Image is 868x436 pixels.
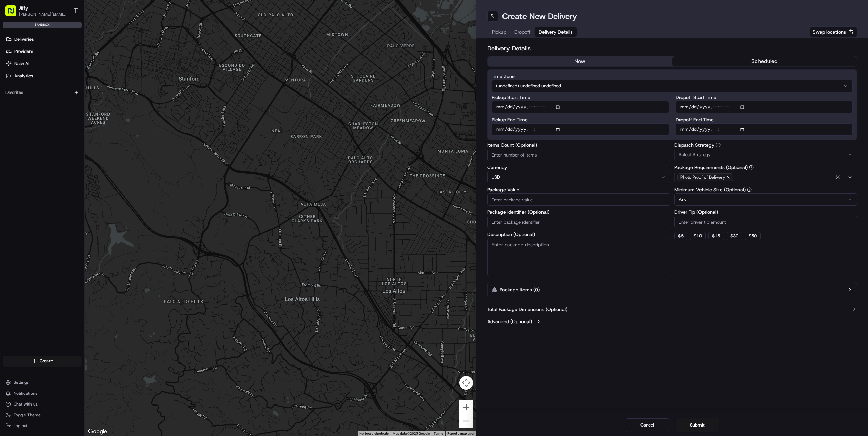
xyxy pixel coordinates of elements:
img: Google [86,427,109,436]
span: Settings [14,380,29,385]
button: Notifications [3,389,82,398]
a: 💻API Documentation [55,95,112,107]
label: Pickup End Time [492,117,669,122]
div: Favorites [3,87,82,98]
a: Report a map error [447,432,474,435]
button: now [488,56,672,66]
div: sandbox [3,22,82,28]
img: Nash [7,6,20,20]
button: Select Strategy [674,149,857,161]
img: 1736555255976-a54dd68f-1ca7-489b-9aae-adbdc363a1c4 [7,64,19,77]
button: scheduled [672,56,857,66]
span: Dropoff [514,28,531,35]
span: Chat with us! [14,401,38,407]
h1: Create New Delivery [502,11,577,22]
a: Open this area in Google Maps (opens a new window) [86,427,109,436]
input: Enter number of items [487,149,670,161]
label: Total Package Dimensions (Optional) [487,306,567,313]
span: Deliveries [14,36,34,42]
a: Analytics [3,70,84,81]
span: Notifications [14,391,37,396]
button: Dispatch Strategy [716,143,721,147]
button: Toggle Theme [3,410,82,420]
div: We're available if you need us! [23,71,86,77]
input: Enter package value [487,193,670,206]
button: Start new chat [115,66,123,75]
span: Nash AI [14,61,29,67]
button: Minimum Vehicle Size (Optional) [747,187,752,192]
button: Photo Proof of Delivery [674,171,857,183]
button: Chat with us! [3,399,82,409]
label: Minimum Vehicle Size (Optional) [674,187,857,192]
label: Description (Optional) [487,232,670,237]
label: Dropoff Start Time [676,95,853,100]
label: Package Items ( 0 ) [500,286,540,293]
label: Time Zone [492,74,853,79]
button: Package Items (0) [487,282,857,297]
a: Providers [3,46,84,57]
button: Swap locations [810,26,857,37]
span: Swap locations [813,28,846,35]
button: Package Requirements (Optional) [749,165,754,170]
button: [PERSON_NAME][EMAIL_ADDRESS][DOMAIN_NAME] [19,12,67,17]
button: Total Package Dimensions (Optional) [487,306,857,313]
span: Providers [14,48,33,55]
button: Advanced (Optional) [487,318,857,325]
input: Clear [18,43,112,50]
button: Create [3,356,82,367]
span: Knowledge Base [14,98,52,105]
span: Log out [14,423,27,429]
label: Pickup Start Time [492,95,669,100]
span: Photo Proof of Delivery [680,174,725,180]
button: Cancel [626,418,669,432]
input: Enter driver tip amount [674,216,857,228]
label: Items Count (Optional) [487,143,670,147]
label: Currency [487,165,670,170]
label: Advanced (Optional) [487,318,532,325]
a: Deliveries [3,34,84,45]
div: 💻 [57,99,63,104]
span: Pickup [492,28,506,35]
button: Log out [3,421,82,431]
button: Jiffy [19,5,28,12]
a: Powered byPylon [48,114,82,120]
label: Dropoff End Time [676,117,853,122]
p: Welcome 👋 [7,27,123,38]
a: Terms [434,432,443,435]
span: Select Strategy [679,152,711,158]
label: Package Identifier (Optional) [487,210,670,214]
button: Keyboard shortcuts [359,431,389,436]
span: Analytics [14,73,33,79]
div: Start new chat [23,64,111,71]
label: Package Value [487,187,670,192]
button: $15 [708,232,724,240]
span: Delivery Details [539,28,573,35]
span: Create [40,358,53,364]
label: Dispatch Strategy [674,143,857,147]
button: $30 [727,232,742,240]
div: 📗 [7,99,12,104]
button: Jiffy[PERSON_NAME][EMAIL_ADDRESS][DOMAIN_NAME] [3,3,70,19]
button: Map camera controls [459,376,473,390]
a: Nash AI [3,58,84,69]
a: 📗Knowledge Base [4,95,55,107]
span: API Documentation [64,98,109,105]
h2: Delivery Details [487,44,857,53]
button: Zoom in [459,400,473,414]
input: Enter package identifier [487,216,670,228]
button: $10 [690,232,706,240]
label: Driver Tip (Optional) [674,210,857,214]
button: Submit [676,418,719,432]
span: Pylon [67,115,82,120]
button: $5 [674,232,687,240]
span: Map data ©2025 Google [393,432,430,435]
button: Zoom out [459,414,473,428]
button: $50 [745,232,761,240]
label: Package Requirements (Optional) [674,165,857,170]
button: Settings [3,378,82,387]
span: Toggle Theme [14,412,41,418]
